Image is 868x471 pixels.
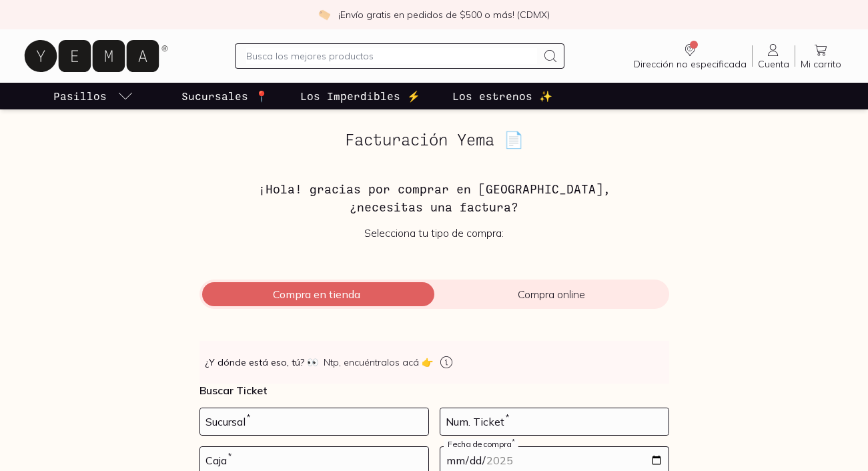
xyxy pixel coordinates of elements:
p: Los estrenos ✨ [452,88,552,104]
span: Compra en tienda [199,288,434,301]
a: pasillo-todos-link [51,83,136,109]
p: Sucursales 📍 [181,88,268,104]
span: Ntp, encuéntralos acá 👉 [324,356,433,369]
img: check [318,9,330,21]
label: Fecha de compra [444,439,518,449]
input: 123 [440,408,669,435]
span: Compra online [434,288,669,301]
h2: Facturación Yema 📄 [199,131,669,148]
p: Buscar Ticket [199,384,669,397]
a: Sucursales 📍 [179,83,271,109]
span: Dirección no especificada [634,58,747,70]
strong: ¿Y dónde está eso, tú? [205,356,318,369]
span: 👀 [307,356,318,369]
span: Cuenta [758,58,789,70]
a: Dirección no especificada [628,42,752,70]
h3: ¡Hola! gracias por comprar en [GEOGRAPHIC_DATA], ¿necesitas una factura? [199,180,669,215]
a: Los estrenos ✨ [450,83,555,109]
p: Pasillos [53,88,107,104]
p: ¡Envío gratis en pedidos de $500 o más! (CDMX) [338,8,550,21]
p: Los Imperdibles ⚡️ [300,88,420,104]
input: Busca los mejores productos [246,48,538,64]
p: Selecciona tu tipo de compra: [199,226,669,240]
span: Mi carrito [801,58,841,70]
a: Cuenta [753,42,795,70]
a: Mi carrito [795,42,847,70]
a: Los Imperdibles ⚡️ [298,83,423,109]
input: 728 [200,408,428,435]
